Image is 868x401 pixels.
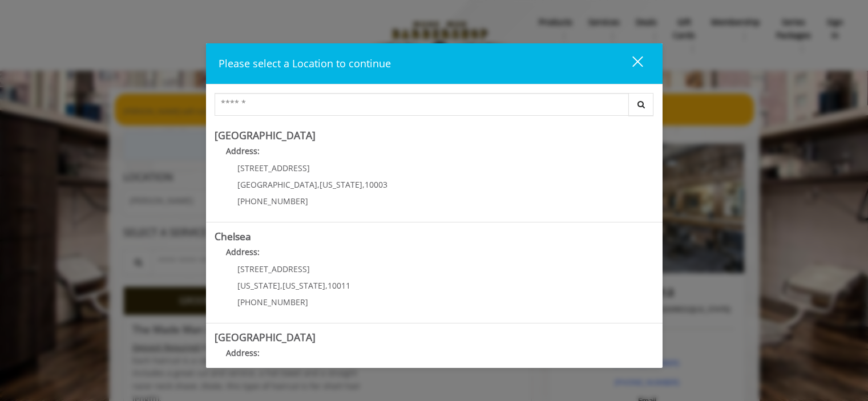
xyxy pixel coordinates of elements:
[215,93,654,121] div: Center Select
[226,246,260,257] b: Address:
[619,55,642,72] div: close dialog
[215,330,316,344] b: [GEOGRAPHIC_DATA]
[282,280,325,291] span: [US_STATE]
[328,280,350,291] span: 10011
[635,100,648,108] i: Search button
[215,229,251,243] b: Chelsea
[226,145,260,156] b: Address:
[280,280,282,291] span: ,
[237,196,308,206] span: [PHONE_NUMBER]
[226,347,260,358] b: Address:
[317,179,320,190] span: ,
[237,280,280,291] span: [US_STATE]
[237,179,317,190] span: [GEOGRAPHIC_DATA]
[365,179,387,190] span: 10003
[237,297,308,307] span: [PHONE_NUMBER]
[237,264,310,274] span: [STREET_ADDRESS]
[325,280,328,291] span: ,
[215,93,629,116] input: Search Center
[219,56,391,70] span: Please select a Location to continue
[611,52,650,75] button: close dialog
[362,179,365,190] span: ,
[215,128,316,142] b: [GEOGRAPHIC_DATA]
[320,179,362,190] span: [US_STATE]
[237,163,310,173] span: [STREET_ADDRESS]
